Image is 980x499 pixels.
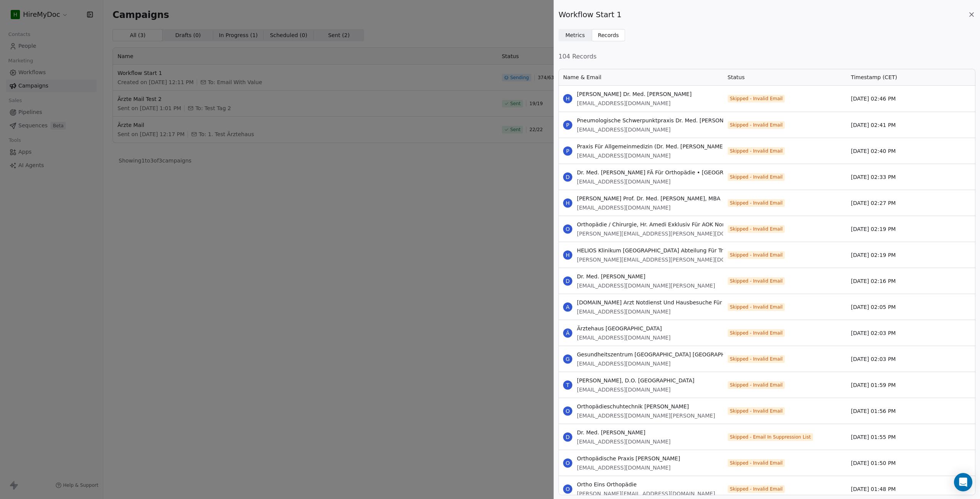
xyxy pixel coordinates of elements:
span: Ortho Eins Orthopädie [577,481,715,488]
span: Orthopädie / Chirurgie, Hr. Amedi Exklusiv Für AOK Nordost Versicherte Und Selbstzahler [577,221,815,228]
span: Skipped - Invalid Email [730,382,783,388]
span: [DATE] 01:50 PM [851,459,896,467]
span: Skipped - Invalid Email [730,122,783,128]
span: [PERSON_NAME][EMAIL_ADDRESS][PERSON_NAME][DOMAIN_NAME] [577,256,801,263]
span: D [563,432,572,442]
span: P [563,146,572,156]
span: [PERSON_NAME][EMAIL_ADDRESS][DOMAIN_NAME] [577,490,715,497]
span: [DATE] 02:46 PM [851,95,896,102]
span: Skipped - Email In Suppression List [730,434,811,440]
span: Skipped - Invalid Email [730,96,783,102]
span: [DATE] 01:56 PM [851,407,896,415]
span: Timestamp (CET) [851,73,897,81]
span: Metrics [565,31,585,39]
div: grid [559,86,975,496]
span: Skipped - Invalid Email [730,174,783,180]
span: [EMAIL_ADDRESS][DOMAIN_NAME][PERSON_NAME] [577,412,715,419]
span: Gesundheitszentrum [GEOGRAPHIC_DATA] [GEOGRAPHIC_DATA] [577,351,749,358]
span: H [563,198,572,208]
span: [EMAIL_ADDRESS][DOMAIN_NAME] [577,178,831,185]
span: O [563,458,572,468]
span: [DATE] 02:27 PM [851,199,896,207]
span: [PERSON_NAME], D.O. [GEOGRAPHIC_DATA] [577,377,694,384]
span: [DATE] 02:41 PM [851,121,896,129]
span: Name & Email [563,73,601,81]
span: T [563,380,572,390]
span: [EMAIL_ADDRESS][DOMAIN_NAME] [577,386,694,393]
span: [PERSON_NAME] Dr. Med. [PERSON_NAME] [577,90,692,98]
span: D [563,172,572,182]
div: Open Intercom Messenger [954,473,972,491]
span: [EMAIL_ADDRESS][DOMAIN_NAME] [577,152,727,159]
span: [EMAIL_ADDRESS][DOMAIN_NAME][PERSON_NAME] [577,282,715,289]
span: Praxis Für Allgemeinmedizin (Dr. Med. [PERSON_NAME]) [577,143,727,150]
span: Status [728,73,745,81]
span: [DATE] 01:59 PM [851,381,896,389]
span: [DOMAIN_NAME] Arzt Notdienst Und Hausbesuche Für [GEOGRAPHIC_DATA] [577,299,780,306]
span: P [563,120,572,130]
span: [DATE] 01:48 PM [851,485,896,493]
span: Skipped - Invalid Email [730,226,783,232]
span: [EMAIL_ADDRESS][DOMAIN_NAME] [577,334,671,341]
span: D [563,276,572,286]
span: [DATE] 02:03 PM [851,355,896,363]
span: Skipped - Invalid Email [730,408,783,414]
span: [EMAIL_ADDRESS][DOMAIN_NAME] [577,464,680,471]
span: Skipped - Invalid Email [730,330,783,336]
span: O [563,224,572,234]
span: [PERSON_NAME] Prof. Dr. Med. [PERSON_NAME], MBA [577,195,720,202]
span: [DATE] 02:03 PM [851,329,896,337]
span: Skipped - Invalid Email [730,356,783,362]
span: [EMAIL_ADDRESS][DOMAIN_NAME] [577,360,749,367]
span: Skipped - Invalid Email [730,304,783,310]
span: Workflow Start 1 [559,9,622,20]
span: [PERSON_NAME][EMAIL_ADDRESS][PERSON_NAME][DOMAIN_NAME] [577,230,815,237]
span: [DATE] 02:16 PM [851,277,896,285]
span: [DATE] 02:19 PM [851,225,896,233]
span: Dr. Med. [PERSON_NAME] FÄ Für Orthopädie • [GEOGRAPHIC_DATA] • Osteologie • Akupunktur [577,169,831,176]
span: [DATE] 01:55 PM [851,433,896,441]
span: 104 Records [559,52,975,61]
span: [DATE] 02:05 PM [851,303,896,311]
span: Dr. Med. [PERSON_NAME] [577,429,671,436]
span: [DATE] 02:40 PM [851,147,896,155]
span: Ärztehaus [GEOGRAPHIC_DATA] [577,325,671,332]
span: [EMAIL_ADDRESS][DOMAIN_NAME] [577,204,720,211]
span: G [563,354,572,364]
span: Skipped - Invalid Email [730,278,783,284]
span: H [563,250,572,260]
span: [EMAIL_ADDRESS][DOMAIN_NAME] [577,99,692,107]
span: [EMAIL_ADDRESS][DOMAIN_NAME] [577,438,671,445]
span: HELIOS Klinikum [GEOGRAPHIC_DATA] Abteilung Für Traumatologie Und Orthopädie [577,247,801,254]
span: Skipped - Invalid Email [730,148,783,154]
span: Orthopädische Praxis [PERSON_NAME] [577,455,680,462]
span: Skipped - Invalid Email [730,252,783,258]
span: O [563,484,572,494]
span: Pneumologische Schwerpunktpraxis Dr. Med. [PERSON_NAME] [577,117,744,124]
span: Orthopädieschuhtechnik [PERSON_NAME] [577,403,715,410]
span: Ä [563,328,572,338]
span: [EMAIL_ADDRESS][DOMAIN_NAME] [577,126,744,133]
span: Skipped - Invalid Email [730,200,783,206]
span: [DATE] 02:19 PM [851,251,896,259]
span: Skipped - Invalid Email [730,486,783,492]
span: O [563,406,572,416]
span: [EMAIL_ADDRESS][DOMAIN_NAME] [577,308,780,315]
span: H [563,94,572,103]
span: Skipped - Invalid Email [730,460,783,466]
span: Dr. Med. [PERSON_NAME] [577,273,715,280]
span: [DATE] 02:33 PM [851,173,896,181]
span: A [563,302,572,312]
